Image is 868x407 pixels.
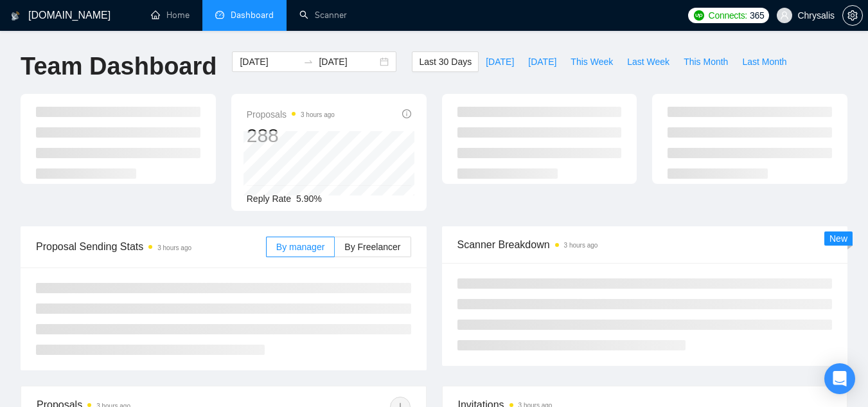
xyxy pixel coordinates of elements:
[215,10,224,19] span: dashboard
[247,123,335,148] div: 288
[247,107,335,122] span: Proposals
[157,244,191,251] time: 3 hours ago
[677,51,735,72] button: This Month
[564,242,598,249] time: 3 hours ago
[231,10,274,21] span: Dashboard
[843,10,862,21] span: setting
[620,51,677,72] button: Last Week
[694,10,704,21] img: upwork-logo.png
[419,55,472,69] span: Last 30 Days
[276,242,324,252] span: By manager
[735,51,793,72] button: Last Month
[301,111,335,118] time: 3 hours ago
[563,51,620,72] button: This Week
[486,55,514,69] span: [DATE]
[709,8,747,23] span: Connects:
[750,8,764,23] span: 365
[528,55,556,69] span: [DATE]
[742,55,786,69] span: Last Month
[11,6,20,26] img: logo
[303,57,314,67] span: swap-right
[402,109,411,118] span: info-circle
[824,363,855,394] div: Open Intercom Messenger
[521,51,563,72] button: [DATE]
[240,55,298,69] input: Start date
[299,10,347,21] a: searchScanner
[780,11,789,20] span: user
[829,233,847,244] span: New
[296,194,322,204] span: 5.90%
[457,237,833,253] span: Scanner Breakdown
[247,194,291,204] span: Reply Rate
[479,51,521,72] button: [DATE]
[303,57,314,67] span: to
[684,55,728,69] span: This Month
[571,55,613,69] span: This Week
[151,10,190,21] a: homeHome
[627,55,669,69] span: Last Week
[21,51,217,82] h1: Team Dashboard
[36,239,266,255] span: Proposal Sending Stats
[842,10,863,21] a: setting
[344,242,400,252] span: By Freelancer
[319,55,377,69] input: End date
[412,51,479,72] button: Last 30 Days
[842,5,863,26] button: setting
